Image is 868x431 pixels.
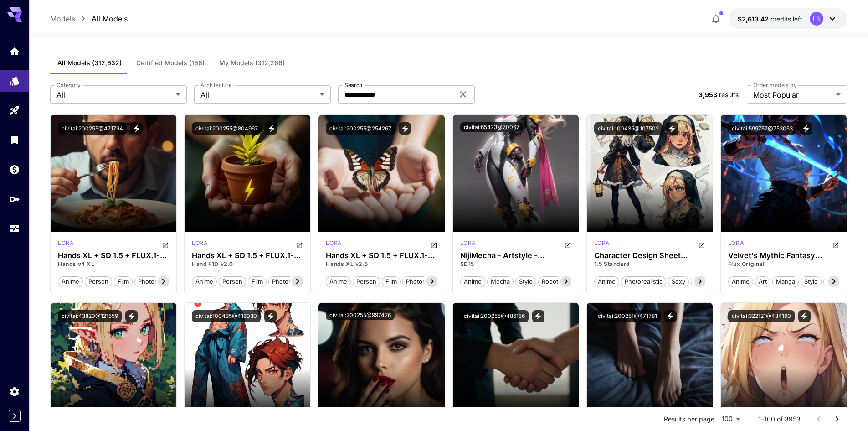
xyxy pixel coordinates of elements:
[192,310,261,322] button: civitai:100435@416030
[248,275,267,287] button: film
[326,310,395,320] button: civitai:200255@997426
[664,310,677,322] button: View trigger words
[326,251,437,260] h3: Hands XL + SD 1.5 + FLUX.1-dev + Pony + Illustrious
[399,122,411,135] button: View trigger words
[460,251,571,260] h3: NijiMecha - Artstyle - IllustriousXL - Noob - SD1.5 LORA
[57,59,122,67] span: All Models (312,632)
[50,13,75,24] a: Models
[755,277,770,286] span: art
[268,275,313,287] button: photorealistic
[58,310,122,322] button: civitai:43820@121559
[9,410,21,422] button: Expand sidebar
[728,275,753,287] button: anime
[403,277,447,286] span: photorealistic
[729,8,847,29] button: $2,613.4196LB
[326,275,351,287] button: anime
[265,122,277,135] button: View trigger words
[326,277,350,286] span: anime
[430,239,437,250] button: Open in CivitAI
[326,122,395,135] button: civitai:200255@254267
[92,13,128,24] a: All Models
[594,260,705,268] p: 1.5 Standard
[460,122,523,132] button: civitai:65423@70067
[353,275,380,287] button: person
[728,122,796,135] button: civitai:599757@753053
[9,75,20,87] div: Models
[729,277,753,286] span: anime
[755,275,770,287] button: art
[58,239,73,247] p: lora
[264,310,277,322] button: View trigger words
[56,81,81,89] label: Category
[594,122,663,135] button: civitai:100435@107502
[58,251,169,260] h3: Hands XL + SD 1.5 + FLUX.1-dev + Pony + Illustrious
[832,239,839,250] button: Open in CivitAI
[738,14,802,24] div: $2,613.4196
[728,239,744,247] p: lora
[58,275,83,287] button: anime
[9,223,20,234] div: Usage
[460,260,571,268] p: SD15
[823,275,842,287] button: epic
[738,15,770,23] span: $2,613.42
[564,239,571,250] button: Open in CivitAI
[9,386,20,397] div: Settings
[772,275,799,287] button: manga
[594,239,610,250] div: SD 1.5
[135,277,179,286] span: photorealistic
[460,239,476,250] div: SD 1.5
[134,275,180,287] button: photorealistic
[192,260,303,268] p: Hand F1D v2.0
[594,239,610,247] p: lora
[192,275,217,287] button: anime
[824,277,842,286] span: epic
[728,251,839,260] h3: Velvet's Mythic Fantasy Styles | Flux + Pony + illustrious
[691,275,764,287] button: [DEMOGRAPHIC_DATA]
[326,239,341,250] div: SDXL 1.0
[200,89,316,100] span: All
[515,275,536,287] button: style
[9,193,20,205] div: API Keys
[728,260,839,268] p: Flux Original
[719,91,739,99] span: results
[758,415,801,424] p: 1–100 of 3953
[460,310,529,322] button: civitai:200255@486156
[382,277,400,286] span: film
[699,91,717,99] span: 3,953
[460,275,485,287] button: anime
[753,81,796,89] label: Order models by
[58,122,127,135] button: civitai:200255@471794
[56,89,172,100] span: All
[664,415,714,424] p: Results per page
[200,81,231,89] label: Architecture
[532,310,544,322] button: View trigger words
[353,277,380,286] span: person
[666,122,678,135] button: View trigger words
[810,12,823,26] div: LB
[9,164,20,175] div: Wallet
[58,260,169,268] p: Hands v4 XL
[85,277,112,286] span: person
[800,122,812,135] button: View trigger words
[753,89,832,100] span: Most Popular
[192,239,207,250] div: FLUX.1 D
[162,239,169,250] button: Open in CivitAI
[192,239,207,247] p: lora
[58,277,82,286] span: anime
[326,260,437,268] p: Hands XL v2.5
[248,277,266,286] span: film
[219,277,246,286] span: person
[326,239,341,247] p: lora
[460,239,476,247] p: lora
[219,59,285,67] span: My Models (312,266)
[728,239,744,250] div: FLUX.1 D
[718,412,744,426] div: 100
[516,277,536,286] span: style
[9,105,20,116] div: Playground
[770,15,802,23] span: credits left
[85,275,112,287] button: person
[125,310,138,322] button: View trigger words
